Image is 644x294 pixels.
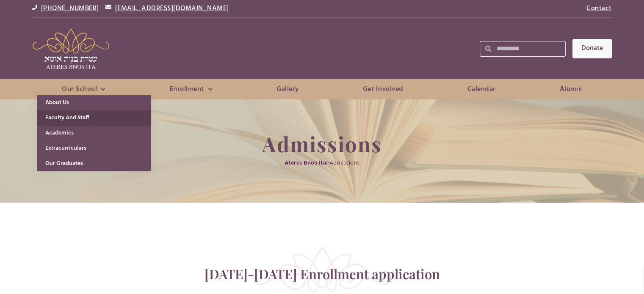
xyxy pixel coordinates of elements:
a: Ateres Bnos Ita [285,158,326,168]
div: > [285,157,360,170]
ul: Our School [37,95,151,171]
a: Contact [586,3,612,14]
a: Academics [37,126,151,141]
a: Our Graduates [37,156,151,171]
h1: Admissions [262,132,382,155]
span: Admissions [329,158,360,168]
a: Donate [572,39,612,58]
a: Get Involved [337,83,428,95]
a: Extracurriculars [37,141,151,156]
span: Donate [581,45,603,52]
a: Calendar [442,83,521,95]
a: [EMAIL_ADDRESS][DOMAIN_NAME] [115,3,229,14]
a: Alumni [534,83,607,95]
a: Faculty and Staff [37,110,151,126]
a: About us [37,95,151,110]
a: [PHONE_NUMBER] [41,3,99,14]
h2: [DATE]-[DATE] Enrollment application [53,267,591,281]
a: Enrollment [144,83,238,95]
a: Our School [37,83,131,95]
a: Gallery [252,83,324,95]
